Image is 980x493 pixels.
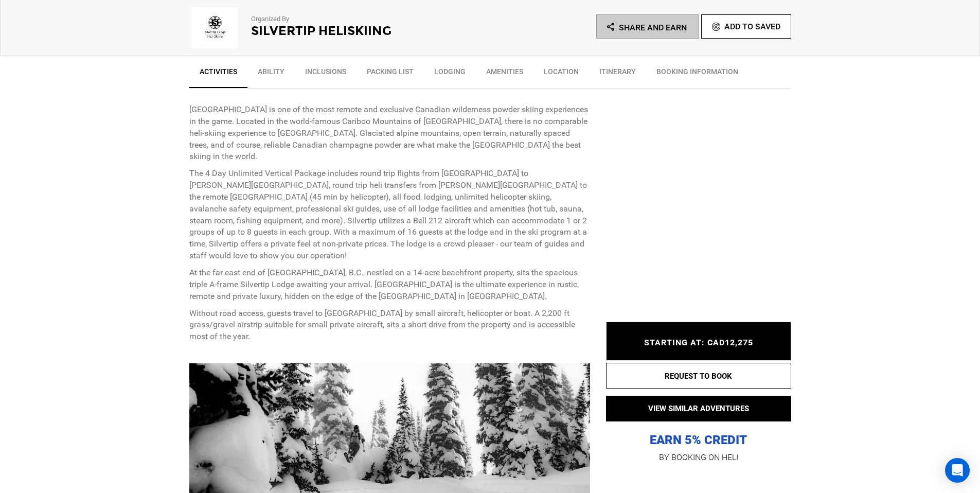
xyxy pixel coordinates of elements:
[606,450,791,465] p: BY BOOKING ON HELI
[247,61,295,87] a: Ability
[189,7,241,48] img: img_f20c04389701253e1c408fbf6121c8ca.png
[646,61,749,87] a: BOOKING INFORMATION
[606,329,791,448] p: EARN 5% CREDIT
[606,363,791,389] button: REQUEST TO BOOK
[189,168,591,262] p: The 4 Day Unlimited Vertical Package includes round trip flights from [GEOGRAPHIC_DATA] to [PERSO...
[251,24,462,38] h2: Silvertip Heliskiing
[251,14,462,24] p: Organized By
[424,61,476,87] a: Lodging
[476,61,533,87] a: Amenities
[644,338,753,347] span: STARTING AT: CAD12,275
[533,61,589,87] a: Location
[724,22,780,31] span: Add To Saved
[189,267,591,303] p: At the far east end of [GEOGRAPHIC_DATA], B.C., nestled on a 14-acre beachfront property, sits th...
[189,308,591,343] p: Without road access, guests travel to [GEOGRAPHIC_DATA] by small aircraft, helicopter or boat. A ...
[357,61,424,87] a: Packing List
[189,61,247,88] a: Activities
[945,458,970,483] div: Open Intercom Messenger
[295,61,357,87] a: Inclusions
[606,396,791,421] button: VIEW SIMILAR ADVENTURES
[189,104,591,163] p: [GEOGRAPHIC_DATA] is one of the most remote and exclusive Canadian wilderness powder skiing exper...
[589,61,646,87] a: Itinerary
